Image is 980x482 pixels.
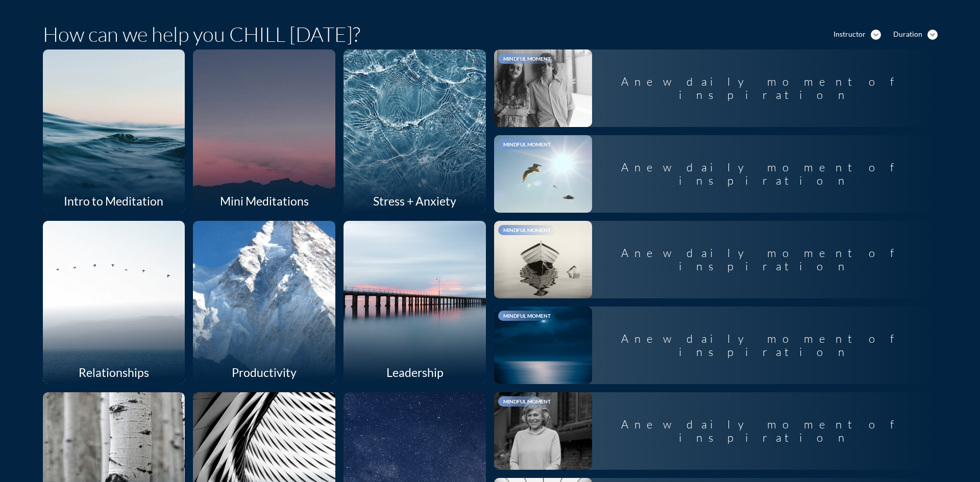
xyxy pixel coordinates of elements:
div: Intro to Meditation [43,189,185,213]
div: Productivity [193,361,335,384]
div: A new daily moment of inspiration [592,153,938,196]
div: Stress + Anxiety [344,189,486,213]
div: A new daily moment of inspiration [592,67,938,110]
span: Mindful Moment [503,56,551,62]
div: Mini Meditations [193,189,335,213]
i: expand_more [871,30,881,40]
span: Mindful Moment [503,398,551,404]
div: A new daily moment of inspiration [592,410,938,453]
h1: How can we help you CHILL [DATE]? [43,22,360,46]
span: Mindful Moment [503,141,551,147]
div: Relationships [43,361,185,384]
div: A new daily moment of inspiration [592,324,938,367]
div: A new daily moment of inspiration [592,238,938,282]
span: Mindful Moment [503,313,551,319]
i: expand_more [927,30,938,40]
div: Instructor [834,30,866,39]
span: Mindful Moment [503,227,551,233]
div: Duration [893,30,922,39]
div: Leadership [344,361,486,384]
